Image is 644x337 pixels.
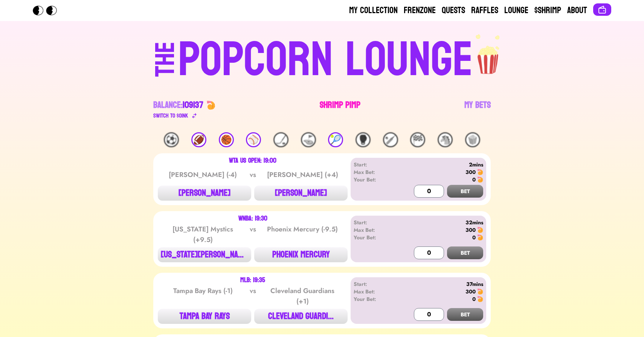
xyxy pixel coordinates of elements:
[248,224,258,245] div: vs
[465,132,480,147] div: 🍿
[397,219,483,226] div: 32mins
[152,42,179,92] div: THE
[477,289,483,295] img: 🍤
[465,288,476,295] div: 300
[354,280,397,288] div: Start:
[33,6,63,15] img: Popcorn
[320,99,360,120] a: Shrimp Pimp
[273,132,288,147] div: 🏒
[354,226,397,234] div: Max Bet:
[447,308,483,321] button: BET
[191,132,206,147] div: 🏈
[477,177,483,183] img: 🍤
[477,227,483,233] img: 🍤
[229,158,276,164] div: WTA US Open: 19:00
[246,132,261,147] div: ⚾️
[158,247,251,262] button: [US_STATE][PERSON_NAME]...
[447,246,483,259] button: BET
[183,97,203,113] span: 109137
[153,111,188,120] div: Switch to $ OINK
[328,132,343,147] div: 🎾
[164,132,179,147] div: ⚽️
[254,309,348,324] button: CLEVELAND GUARDI...
[404,5,436,17] a: Frenzone
[254,186,348,201] button: [PERSON_NAME]
[354,168,397,176] div: Max Bet:
[238,216,267,222] div: WNBA: 19:30
[219,132,234,147] div: 🏀
[165,169,241,180] div: [PERSON_NAME] (-4)
[356,132,371,147] div: 🥊
[354,295,397,303] div: Your Bet:
[264,169,340,180] div: [PERSON_NAME] (+4)
[354,176,397,183] div: Your Bet:
[534,5,561,17] a: $Shrimp
[477,296,483,302] img: 🍤
[472,234,476,241] div: 0
[477,169,483,175] img: 🍤
[465,168,476,176] div: 300
[447,185,483,198] button: BET
[349,5,398,17] a: My Collection
[178,36,473,84] div: POPCORN LOUNGE
[472,176,476,183] div: 0
[165,286,241,307] div: Tampa Bay Rays (-1)
[240,277,265,283] div: MLB: 19:35
[442,5,465,17] a: Quests
[383,132,398,147] div: 🏏
[90,33,554,84] a: THEPOPCORN LOUNGEpopcorn
[464,99,491,120] a: My Bets
[465,226,476,234] div: 300
[354,219,397,226] div: Start:
[472,295,476,303] div: 0
[397,280,483,288] div: 37mins
[158,309,251,324] button: TAMPA BAY RAYS
[254,247,348,262] button: PHOENIX MERCURY
[264,286,340,307] div: Cleveland Guardians (+1)
[354,234,397,241] div: Your Bet:
[264,224,340,245] div: Phoenix Mercury (-9.5)
[473,33,504,75] img: popcorn
[567,5,587,17] a: About
[397,161,483,168] div: 2mins
[165,224,241,245] div: [US_STATE] Mystics (+9.5)
[354,288,397,295] div: Max Bet:
[410,132,425,147] div: 🏁
[248,286,258,307] div: vs
[477,234,483,240] img: 🍤
[153,99,203,111] div: Balance:
[206,101,215,110] img: 🍤
[471,5,498,17] a: Raffles
[248,169,258,180] div: vs
[598,5,607,14] img: Connect wallet
[301,132,316,147] div: ⛳️
[438,132,453,147] div: 🐴
[504,5,528,17] a: Lounge
[354,161,397,168] div: Start:
[158,186,251,201] button: [PERSON_NAME]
